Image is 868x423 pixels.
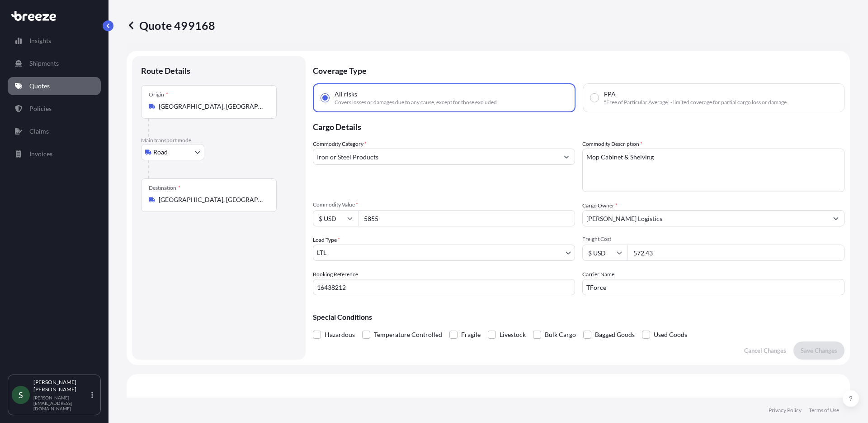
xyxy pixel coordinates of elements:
[335,90,357,99] span: All risks
[335,99,497,106] span: Covers losses or damages due to any cause, except for those excluded
[8,32,101,50] a: Insights
[793,341,844,360] button: Save Changes
[19,390,23,399] span: S
[141,144,204,160] button: Select transport
[29,59,59,68] p: Shipments
[604,90,616,99] span: FPA
[8,145,101,163] a: Invoices
[159,102,265,111] input: Origin
[558,149,575,165] button: Show suggestions
[801,346,837,355] p: Save Changes
[737,341,793,360] button: Cancel Changes
[159,195,265,204] input: Destination
[313,201,575,208] span: Commodity Value
[809,407,839,414] a: Terms of Use
[582,236,844,243] span: Freight Cost
[590,94,599,102] input: FPA"Free of Particular Average" - limited coverage for partial cargo loss or damage
[604,99,787,106] span: "Free of Particular Average" - limited coverage for partial cargo loss or damage
[29,36,51,45] p: Insights
[545,328,576,341] span: Bulk Cargo
[582,279,844,295] input: Enter name
[153,148,168,157] span: Road
[8,77,101,95] a: Quotes
[141,65,190,76] p: Route Details
[127,18,215,33] p: Quote 499168
[29,82,50,91] p: Quotes
[313,313,844,321] p: Special Conditions
[769,407,802,414] a: Privacy Policy
[149,184,180,192] div: Destination
[313,270,358,279] label: Booking Reference
[744,346,786,355] p: Cancel Changes
[321,94,329,102] input: All risksCovers losses or damages due to any cause, except for those excluded
[141,137,297,144] p: Main transport mode
[582,139,642,149] label: Commodity Description
[325,328,355,341] span: Hazardous
[313,245,575,261] button: LTL
[500,328,526,341] span: Livestock
[33,379,90,393] p: [PERSON_NAME] [PERSON_NAME]
[313,236,340,245] span: Load Type
[8,122,101,140] a: Claims
[374,328,442,341] span: Temperature Controlled
[313,112,844,139] p: Cargo Details
[654,328,687,341] span: Used Goods
[313,139,367,149] label: Commodity Category
[29,104,52,113] p: Policies
[582,201,618,210] label: Cargo Owner
[313,56,844,83] p: Coverage Type
[8,54,101,72] a: Shipments
[149,91,168,98] div: Origin
[627,245,844,261] input: Enter amount
[317,248,326,257] span: LTL
[313,279,575,295] input: Your internal reference
[583,210,828,226] input: Full name
[33,395,90,411] p: [PERSON_NAME][EMAIL_ADDRESS][DOMAIN_NAME]
[29,127,49,136] p: Claims
[313,149,558,165] input: Select a commodity type
[29,149,52,159] p: Invoices
[582,149,844,192] textarea: Mop Cabinet & Shelving
[595,328,635,341] span: Bagged Goods
[828,210,844,226] button: Show suggestions
[358,210,575,226] input: Type amount
[582,270,614,279] label: Carrier Name
[461,328,481,341] span: Fragile
[8,100,101,118] a: Policies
